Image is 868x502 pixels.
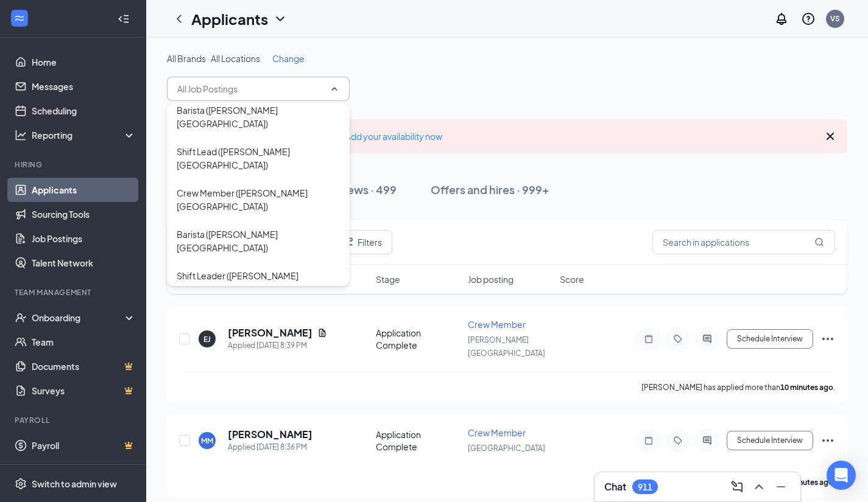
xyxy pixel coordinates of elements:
svg: Ellipses [820,433,835,448]
div: MM [201,436,213,446]
a: PayrollCrown [32,433,136,458]
svg: Notifications [774,12,789,26]
svg: ActiveChat [700,436,715,445]
svg: QuestionInfo [801,12,816,26]
span: Stage [376,273,400,285]
svg: MagnifyingGlass [814,237,824,247]
div: Reporting [32,129,136,141]
span: Change [272,53,305,64]
svg: Note [641,436,656,445]
div: Payroll [15,415,133,425]
div: Applied [DATE] 8:39 PM [228,340,327,352]
span: Job posting [468,273,513,285]
span: Crew Member [468,319,526,330]
b: 13 minutes ago [780,478,833,487]
div: 911 [638,482,652,492]
span: All Brands · All Locations [167,53,260,64]
button: Minimize [771,477,791,497]
a: Add your availability now [345,131,442,142]
div: Hiring [15,159,133,170]
div: Offers and hires · 999+ [431,182,549,197]
svg: Cross [823,129,838,144]
div: Shift Leader ([PERSON_NAME][GEOGRAPHIC_DATA]) [177,269,340,296]
div: Application Complete [376,327,460,351]
svg: ChevronDown [273,12,288,26]
div: Switch to admin view [32,478,117,490]
svg: Collapse [118,13,130,25]
div: Barista ([PERSON_NAME][GEOGRAPHIC_DATA]) [177,228,340,254]
svg: WorkstreamLogo [13,12,26,24]
button: Schedule Interview [727,431,813,450]
svg: Minimize [774,479,788,494]
p: [PERSON_NAME] has applied more than . [641,382,835,392]
button: ChevronUp [749,477,769,497]
h1: Applicants [191,9,268,29]
button: ComposeMessage [727,477,747,497]
svg: Tag [671,334,685,344]
div: Onboarding [32,312,125,324]
a: Applicants [32,178,136,202]
div: Team Management [15,287,133,298]
svg: ChevronLeft [172,12,186,26]
svg: Document [317,328,327,338]
a: Messages [32,74,136,99]
a: Team [32,330,136,354]
b: 10 minutes ago [780,383,833,392]
button: Filter Filters [330,230,392,254]
button: Schedule Interview [727,329,813,349]
div: Open Intercom Messenger [827,461,856,490]
svg: Ellipses [820,332,835,346]
h5: [PERSON_NAME] [228,326,312,340]
a: Scheduling [32,99,136,123]
svg: UserCheck [15,312,27,324]
div: Shift Lead ([PERSON_NAME][GEOGRAPHIC_DATA]) [177,145,340,172]
a: Job Postings [32,226,136,251]
div: Crew Member ([PERSON_NAME][GEOGRAPHIC_DATA]) [177,186,340,213]
a: SurveysCrown [32,378,136,403]
div: Application Complete [376,428,460,453]
svg: Tag [671,436,685,445]
span: [PERSON_NAME][GEOGRAPHIC_DATA] [468,335,545,358]
svg: Settings [15,478,27,490]
a: Talent Network [32,251,136,275]
div: Barista ([PERSON_NAME][GEOGRAPHIC_DATA]) [177,103,340,130]
svg: ChevronUp [330,84,339,94]
input: Search in applications [652,230,835,254]
svg: ChevronUp [752,479,766,494]
h3: Chat [604,480,626,493]
div: VS [830,13,840,24]
svg: Note [641,334,656,344]
h5: [PERSON_NAME] [228,428,312,441]
span: Score [560,273,584,285]
span: [GEOGRAPHIC_DATA] [468,444,545,453]
a: DocumentsCrown [32,354,136,378]
div: Interviews · 499 [314,182,397,197]
svg: Analysis [15,129,27,141]
a: Sourcing Tools [32,202,136,226]
div: EJ [203,334,211,344]
svg: ComposeMessage [730,479,744,494]
a: Home [32,50,136,74]
svg: ActiveChat [700,334,715,344]
span: Crew Member [468,427,526,438]
div: Applied [DATE] 8:36 PM [228,441,312,453]
input: All Job Postings [177,82,325,96]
